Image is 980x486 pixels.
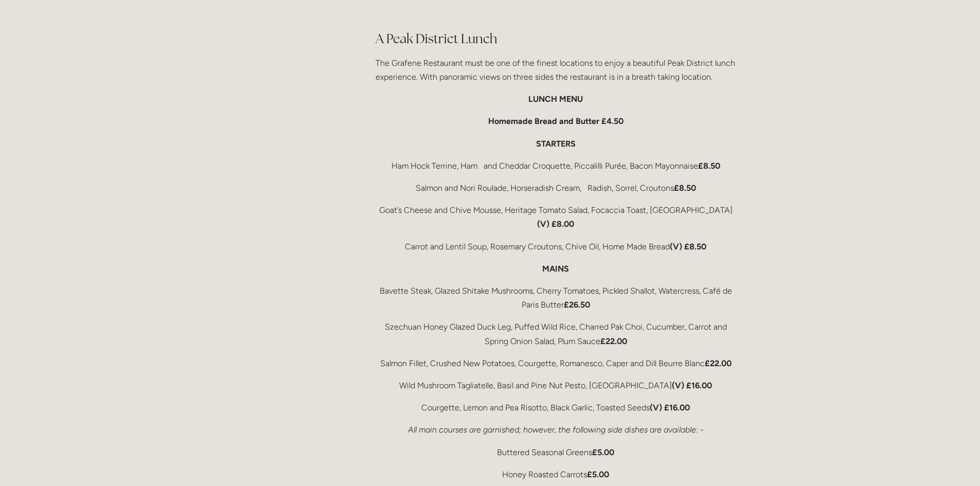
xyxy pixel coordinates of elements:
p: Wild Mushroom Tagliatelle, Basil and Pine Nut Pesto, [GEOGRAPHIC_DATA] [376,379,736,392]
strong: Homemade Bread and Butter £4.50 [488,116,623,126]
strong: LUNCH MENU [528,94,583,104]
strong: (V) £16.00 [650,403,690,412]
strong: £22.00 [600,336,627,346]
strong: (V) £16.00 [672,381,712,390]
strong: (V) £8.00 [537,219,574,229]
p: Goat’s Cheese and Chive Mousse, Heritage Tomato Salad, Focaccia Toast, [GEOGRAPHIC_DATA] [376,203,736,231]
p: Szechuan Honey Glazed Duck Leg, Puffed Wild Rice, Charred Pak Choi, Cucumber, Carrot and Spring O... [376,320,736,348]
strong: (V) £8.50 [670,242,706,251]
p: Courgette, Lemon and Pea Risotto, Black Garlic, Toasted Seeds [376,401,736,415]
p: Carrot and Lentil Soup, Rosemary Croutons, Chive Oil, Home Made Bread [376,240,736,254]
p: Salmon and Nori Roulade, Horseradish Cream, Radish, Sorrel, Croutons [376,181,736,195]
p: Honey Roasted Carrots [376,467,736,481]
em: All main courses are garnished; however, the following side dishes are available: - [408,425,704,435]
strong: STARTERS [536,139,576,149]
strong: £8.50 [698,161,720,171]
p: Bavette Steak, Glazed Shitake Mushrooms, Cherry Tomatoes, Pickled Shallot, Watercress, Café de Pa... [376,284,736,312]
p: The Grafene Restaurant must be one of the finest locations to enjoy a beautiful Peak District lun... [376,56,736,84]
p: Ham Hock Terrine, Ham and Cheddar Croquette, Piccalilli Purée, Bacon Mayonnaise [376,159,736,173]
strong: £26.50 [564,300,590,310]
p: Buttered Seasonal Greens [376,445,736,459]
strong: £5.00 [587,470,609,479]
strong: MAINS [542,264,569,274]
p: Salmon Fillet, Crushed New Potatoes, Courgette, Romanesco, Caper and Dill Beurre Blanc [376,356,736,370]
strong: £8.50 [674,183,696,193]
strong: £5.00 [592,447,614,457]
strong: £22.00 [705,358,732,368]
h2: A Peak District Lunch [376,30,736,48]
